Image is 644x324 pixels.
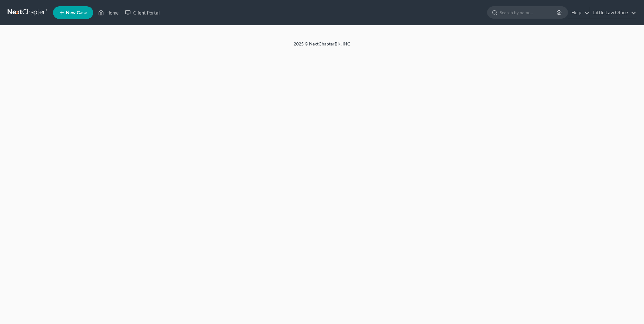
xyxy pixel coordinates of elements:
[142,41,502,52] div: 2025 © NextChapterBK, INC
[95,7,122,18] a: Home
[122,7,163,18] a: Client Portal
[568,7,589,18] a: Help
[590,7,636,18] a: Little Law Office
[500,7,558,18] input: Search by name...
[66,10,87,15] span: New Case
